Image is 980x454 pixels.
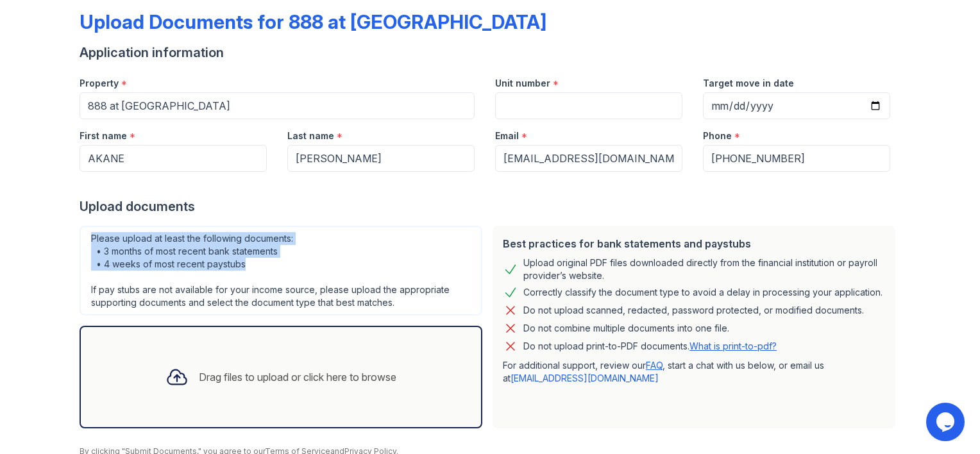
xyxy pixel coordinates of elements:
[523,285,883,300] div: Correctly classify the document type to avoid a delay in processing your application.
[80,10,546,33] div: Upload Documents for 888 at [GEOGRAPHIC_DATA]
[926,403,967,441] iframe: chat widget
[503,236,885,251] div: Best practices for bank statements and paystubs
[80,226,482,315] div: Please upload at least the following documents: • 3 months of most recent bank statements • 4 wee...
[503,359,885,385] p: For additional support, review our , start a chat with us below, or email us at
[703,77,794,90] label: Target move in date
[511,373,659,383] a: [EMAIL_ADDRESS][DOMAIN_NAME]
[523,321,729,336] div: Do not combine multiple documents into one file.
[199,369,396,385] div: Drag files to upload or click here to browse
[689,340,777,351] a: What is print-to-pdf?
[495,130,519,142] label: Email
[80,130,127,142] label: First name
[495,77,550,90] label: Unit number
[80,77,119,90] label: Property
[287,130,334,142] label: Last name
[523,303,864,318] div: Do not upload scanned, redacted, password protected, or modified documents.
[646,360,663,371] a: FAQ
[703,130,732,142] label: Phone
[523,256,885,282] div: Upload original PDF files downloaded directly from the financial institution or payroll provider’...
[523,340,777,353] p: Do not upload print-to-PDF documents.
[80,198,900,215] div: Upload documents
[80,44,900,62] div: Application information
